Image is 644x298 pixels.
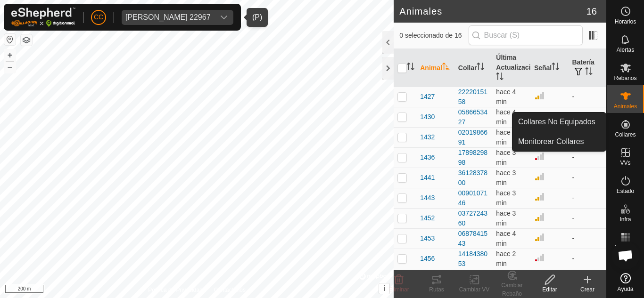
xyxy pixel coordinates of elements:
[568,87,606,107] td: -
[469,25,583,45] input: Buscar (S)
[122,10,215,25] span: Carlos Bodas Velasco 22967
[420,112,435,122] span: 1430
[383,284,385,292] span: i
[568,249,606,269] td: -
[458,269,489,289] div: 3021490710
[399,6,586,17] h2: Animales
[568,107,606,127] td: -
[552,64,559,72] p-sorticon: Activar para ordenar
[493,281,531,298] div: Cambiar Rebaño
[534,151,545,162] img: Intensidad de Señal
[21,34,32,46] button: Capas del Mapa
[496,129,516,146] span: 6 oct 2025, 13:16
[420,254,435,264] span: 1456
[420,153,435,162] span: 1436
[512,113,606,131] a: Collares No Equipados
[586,4,597,18] span: 16
[614,75,636,81] span: Rebaños
[418,285,455,294] div: Rutas
[416,49,454,87] th: Animal
[458,87,489,107] div: 2222015158
[458,209,489,228] div: 0372724360
[455,285,493,294] div: Cambiar VV
[568,147,606,168] td: -
[496,74,504,81] p-sorticon: Activar para ordenar
[585,69,593,76] p-sorticon: Activar para ordenar
[609,245,642,256] span: Mapa de Calor
[458,128,489,147] div: 0201986691
[379,283,389,294] button: i
[534,191,545,202] img: Intensidad de Señal
[617,47,634,53] span: Alertas
[420,193,435,203] span: 1443
[4,34,16,45] button: Restablecer Mapa
[534,211,545,223] img: Intensidad de Señal
[454,49,493,87] th: Collar
[534,90,545,101] img: Intensidad de Señal
[615,132,636,137] span: Collares
[620,160,630,166] span: VVs
[568,228,606,249] td: -
[4,49,16,61] button: +
[531,285,569,294] div: Editar
[492,49,530,87] th: Última Actualización
[458,229,489,249] div: 0687841543
[458,249,489,269] div: 1418438053
[458,148,489,168] div: 1789829898
[407,64,414,72] p-sorticon: Activar para ordenar
[618,286,634,292] span: Ayuda
[399,31,468,40] span: 0 seleccionado de 16
[607,269,644,296] a: Ayuda
[496,230,516,247] span: 6 oct 2025, 13:15
[534,232,545,243] img: Intensidad de Señal
[4,62,16,73] button: –
[496,149,516,166] span: 6 oct 2025, 13:15
[614,104,637,109] span: Animales
[534,252,545,263] img: Intensidad de Señal
[496,88,516,105] span: 6 oct 2025, 13:14
[214,286,246,294] a: Contáctenos
[420,173,435,183] span: 1441
[518,136,584,147] span: Monitorear Collares
[458,168,489,188] div: 3612837800
[420,132,435,142] span: 1432
[442,64,450,72] p-sorticon: Activar para ordenar
[568,49,606,87] th: Batería
[477,64,484,72] p-sorticon: Activar para ordenar
[420,92,435,102] span: 1427
[568,188,606,208] td: -
[125,14,211,21] div: [PERSON_NAME] 22967
[496,108,516,126] span: 6 oct 2025, 13:15
[458,188,489,208] div: 0090107146
[568,168,606,188] td: -
[11,8,75,27] img: Logo Gallagher
[617,188,634,194] span: Estado
[619,217,631,222] span: Infra
[420,234,435,243] span: 1453
[496,209,516,227] span: 6 oct 2025, 13:15
[458,107,489,127] div: 0586653427
[569,285,606,294] div: Crear
[496,250,516,267] span: 6 oct 2025, 13:16
[512,132,606,151] a: Monitorear Collares
[568,269,606,289] td: -
[496,189,516,207] span: 6 oct 2025, 13:16
[534,171,545,182] img: Intensidad de Señal
[94,12,103,22] span: CC
[534,110,545,121] img: Intensidad de Señal
[568,208,606,228] td: -
[388,286,409,293] span: Eliminar
[530,49,569,87] th: Señal
[215,10,233,25] div: dropdown trigger
[496,169,516,186] span: 6 oct 2025, 13:15
[148,286,202,294] a: Política de Privacidad
[615,19,636,24] span: Horarios
[420,213,435,223] span: 1452
[611,242,640,270] div: Chat abierto
[518,116,595,128] span: Collares No Equipados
